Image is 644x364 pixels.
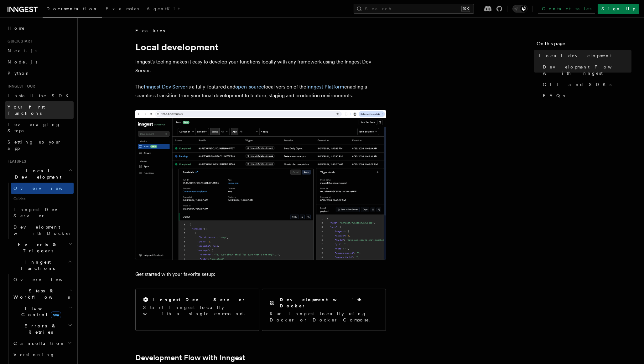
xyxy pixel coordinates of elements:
span: FAQs [543,93,565,99]
span: Events & Triggers [5,241,68,254]
p: Get started with your favorite setup: [135,270,386,279]
a: Versioning [11,349,74,360]
a: Development Flow with Inngest [540,61,631,79]
a: Install the SDK [5,90,74,101]
p: Run Inngest locally using Docker or Docker Compose. [270,311,378,323]
button: Cancellation [11,338,74,349]
p: Start Inngest locally with a single command. [143,304,252,317]
span: Quick start [5,39,32,44]
a: Python [5,68,74,79]
a: Setting up your app [5,136,74,154]
a: Overview [11,183,74,194]
button: Steps & Workflows [11,285,74,303]
a: Node.js [5,56,74,68]
span: Examples [106,6,139,11]
span: Documentation [46,6,98,11]
span: Features [5,159,26,164]
span: Development Flow with Inngest [543,64,631,76]
a: Local development [537,50,631,61]
h2: Inngest Dev Server [153,296,246,303]
span: Inngest Functions [5,259,68,271]
a: Next.js [5,45,74,56]
a: CLI and SDKs [540,79,631,90]
a: Home [5,23,74,34]
span: Home [8,25,25,31]
span: Steps & Workflows [11,288,70,300]
img: The Inngest Dev Server on the Functions page [135,110,386,260]
span: Cancellation [11,340,65,346]
a: Development with DockerRun Inngest locally using Docker or Docker Compose. [262,289,386,331]
span: Overview [13,277,78,282]
a: Inngest Dev Server [144,84,187,90]
a: open-source [235,84,264,90]
span: Node.js [8,59,37,64]
button: Events & Triggers [5,239,74,256]
a: Examples [102,2,143,17]
span: Flow Control [11,305,69,318]
span: Your first Functions [8,104,45,116]
span: Install the SDK [8,93,72,98]
button: Inngest Functions [5,256,74,274]
button: Errors & Retries [11,320,74,338]
h4: On this page [537,40,631,50]
span: Features [135,28,165,34]
a: Development Flow with Inngest [135,353,245,362]
span: CLI and SDKs [543,81,611,88]
span: Development with Docker [13,225,72,236]
button: Local Development [5,165,74,183]
span: Leveraging Steps [8,122,60,133]
span: Setting up your app [8,139,61,151]
span: Local development [539,53,612,59]
span: Inngest Dev Server [13,207,67,218]
span: AgentKit [147,6,180,11]
h2: Development with Docker [280,296,378,309]
span: Local Development [5,168,68,180]
span: Next.js [8,48,37,53]
kbd: ⌘K [461,6,470,12]
span: Python [8,71,30,76]
button: Toggle dark mode [512,5,527,13]
a: Inngest Dev ServerStart Inngest locally with a single command. [135,289,259,331]
a: Your first Functions [5,101,74,119]
p: The is a fully-featured and local version of the enabling a seamless transition from your local d... [135,83,386,100]
a: Sign Up [598,4,639,14]
h1: Local development [135,41,386,53]
a: AgentKit [143,2,184,17]
span: Inngest tour [5,84,35,89]
a: Inngest Dev Server [11,204,74,221]
div: Local Development [5,183,74,239]
a: FAQs [540,90,631,101]
p: Inngest's tooling makes it easy to develop your functions locally with any framework using the In... [135,58,386,75]
span: Guides [11,194,74,204]
a: Leveraging Steps [5,119,74,136]
span: Errors & Retries [11,323,68,335]
span: Versioning [13,352,55,357]
button: Flow Controlnew [11,303,74,320]
span: new [51,311,61,318]
span: Overview [13,186,78,191]
a: Inngest Platform [306,84,344,90]
a: Overview [11,274,74,285]
button: Search...⌘K [354,4,474,14]
a: Development with Docker [11,221,74,239]
a: Contact sales [538,4,595,14]
a: Documentation [43,2,102,18]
